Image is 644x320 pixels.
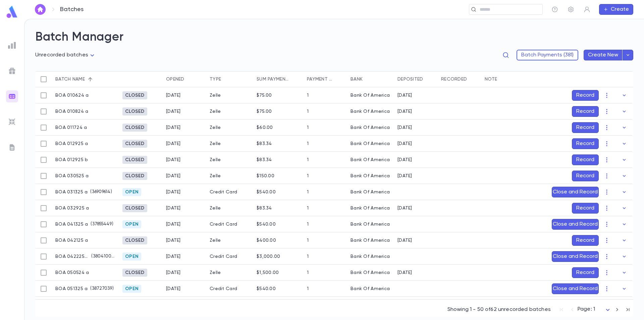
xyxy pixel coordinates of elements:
div: 4/22/2025 [166,254,181,259]
span: Open [122,254,141,259]
div: Deposited [397,71,423,87]
div: 5/13/2025 [166,286,181,291]
div: 4/24/2025 [166,205,181,211]
img: letters_grey.7941b92b52307dd3b8a917253454ce1c.svg [8,143,16,151]
p: ( 37855449 ) [88,221,113,228]
div: 1 [307,222,309,227]
button: Record [572,90,599,101]
div: 4/24/2025 [166,157,181,163]
p: BOA 012925 a [55,141,88,146]
button: Record [572,138,599,149]
div: 1/8/2024 [397,109,412,114]
span: Closed [122,109,147,114]
div: Closed 1/8/2024 [122,107,147,116]
div: 1 [307,205,309,211]
p: ( 38041004 ) [89,253,116,260]
img: home_white.a664292cf8c1dea59945f0da9f25487c.svg [36,7,44,12]
div: Unrecorded batches [35,50,96,60]
p: Showing 1 - 50 of 62 unrecorded batches [447,306,551,313]
div: Credit Card [206,216,253,232]
div: 1/29/2025 [397,157,412,163]
div: Sum payments [257,71,289,87]
span: Page: 1 [578,307,595,312]
img: imports_grey.530a8a0e642e233f2baf0ef88e8c9fcb.svg [8,118,16,126]
button: Close and Record [552,219,599,230]
div: Note [485,71,497,87]
div: $540.00 [257,286,276,291]
div: Bank Of America [351,141,390,146]
p: BOA 010824 a [55,109,88,114]
div: Bank Of America [351,173,390,179]
div: Recorded [441,71,467,87]
div: Zelle [206,232,253,248]
div: 1 [307,157,309,163]
span: Open [122,222,141,227]
div: Note [481,71,548,87]
div: 1/29/2025 [397,141,412,146]
div: Bank Of America [351,93,390,98]
button: Sort [221,74,232,85]
div: Zelle [206,152,253,168]
div: $83.34 [257,141,272,146]
p: BOA 051325 a [55,286,88,291]
h2: Batch Manager [35,30,633,45]
div: 1 [307,286,309,291]
div: 4/24/2025 [166,238,181,243]
div: Zelle [206,168,253,184]
div: Type [206,71,253,87]
div: Bank Of America [351,125,390,130]
p: ( 38727039 ) [88,285,113,292]
div: Zelle [206,103,253,120]
div: Batch name [55,71,85,87]
p: BOA 012925 b [55,157,88,163]
div: 1 [307,270,309,275]
img: logo [5,5,19,18]
div: Zelle [206,200,253,216]
div: 4/21/2025 [397,238,412,243]
div: 1 [307,254,309,259]
div: Recorded [438,71,481,87]
p: BOA 032925 a [55,205,89,211]
div: Bank Of America [351,238,390,243]
div: 1 [307,109,309,114]
div: 1/17/2024 [397,125,412,130]
div: Credit Card [206,248,253,265]
span: Unrecorded batches [35,52,88,58]
p: BOA 041325 a [55,222,88,227]
button: Record [572,122,599,133]
div: Closed 3/29/2025 [122,204,147,212]
div: 3/13/2025 [166,189,181,195]
div: Opened [166,71,184,87]
img: campaigns_grey.99e729a5f7ee94e3726e6486bddda8f1.svg [8,67,16,75]
div: 3/5/2025 [397,173,412,179]
div: Bank Of America [351,222,390,227]
div: $1,500.00 [257,270,279,275]
div: $540.00 [257,222,276,227]
img: batches_gradient.0a22e14384a92aa4cd678275c0c39cc4.svg [8,92,16,100]
div: $75.00 [257,93,272,98]
span: Closed [122,205,147,211]
div: Bank Of America [351,286,390,291]
div: 1 [307,125,309,130]
div: Closed 3/5/2025 [122,172,147,180]
button: Sort [497,74,508,85]
div: Closed 4/21/2025 [122,236,147,244]
div: Closed 1/29/2025 [122,140,147,148]
div: $83.34 [257,157,272,163]
button: Sort [423,74,434,85]
div: $60.00 [257,125,273,130]
div: Credit Card [206,281,253,297]
div: 4/24/2025 [166,173,181,179]
span: Closed [122,93,147,98]
div: Zelle [206,297,253,313]
span: Closed [122,157,147,163]
div: 1 [307,238,309,243]
div: 1 [307,189,309,195]
div: Batch name [52,71,119,87]
div: $400.00 [257,238,276,243]
div: Zelle [206,120,253,136]
img: reports_grey.c525e4749d1bce6a11f5fe2a8de1b229.svg [8,41,16,49]
div: 1/6/2024 [397,93,412,98]
div: Opened [163,71,206,87]
div: $75.00 [257,109,272,114]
